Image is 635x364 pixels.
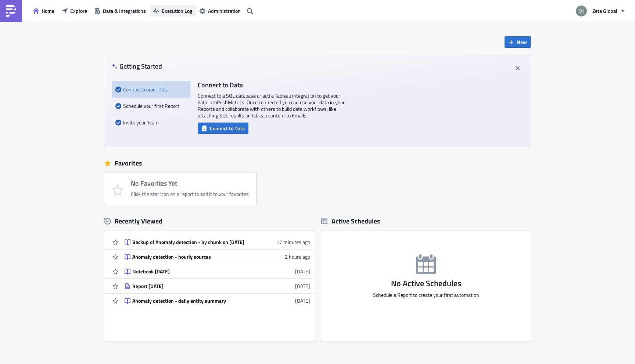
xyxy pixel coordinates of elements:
[198,92,345,119] p: Connect to a SQL database or add a Tableau integration to get your data into PushMetrics . Once c...
[112,62,162,70] h4: Getting Started
[125,264,310,279] a: Notebook [DATE][DATE]
[132,298,261,304] div: Anomaly detection - daily entity summary
[29,5,58,17] button: Home
[125,250,310,264] a: Anomaly detection - hourly sources2 hours ago
[132,239,261,245] div: Backup of Anomaly detection - by chunk on [DATE]
[132,268,261,275] div: Notebook [DATE]
[104,158,531,169] div: Favorites
[321,292,531,298] p: Schedule a Report to create your first automation
[295,297,310,305] time: 2024-10-17T20:04:36Z
[104,216,314,227] div: Recently Viewed
[91,5,150,17] button: Data & Integrations
[285,253,310,261] time: 2025-10-13T09:20:03Z
[131,191,249,197] div: Click the star icon on a report to add it to your favorites
[115,81,187,98] div: Connect to your Data
[132,283,261,290] div: Report [DATE]
[196,5,244,17] button: Administration
[125,235,310,249] a: Backup of Anomaly detection - by chunk on [DATE]17 minutes ago
[208,7,241,15] span: Administration
[103,7,146,15] span: Data & Integrations
[198,81,345,89] h4: Connect to Data
[115,114,187,131] div: Invite your Team
[592,7,617,15] span: Zeta Global
[505,36,531,48] button: New
[125,279,310,293] a: Report [DATE][DATE]
[295,282,310,290] time: 2024-10-24T21:03:56Z
[70,7,87,15] span: Explore
[575,5,588,17] img: Avatar
[517,38,527,46] span: New
[131,180,249,187] h4: No Favorites Yet
[150,5,196,17] button: Execution Log
[5,5,17,17] img: PushMetrics
[276,238,310,246] time: 2025-10-13T11:00:17Z
[321,217,380,225] div: Active Schedules
[42,7,54,15] span: Home
[162,7,192,15] span: Execution Log
[125,294,310,308] a: Anomaly detection - daily entity summary[DATE]
[198,123,248,134] button: Connect to Data
[58,5,91,17] button: Explore
[571,3,629,19] button: Zeta Global
[115,98,187,114] div: Schedule your first Report
[321,279,531,288] h3: No Active Schedules
[210,124,245,132] span: Connect to Data
[295,267,310,275] time: 2025-05-26T20:35:50Z
[198,124,248,131] a: Connect to Data
[132,254,261,260] div: Anomaly detection - hourly sources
